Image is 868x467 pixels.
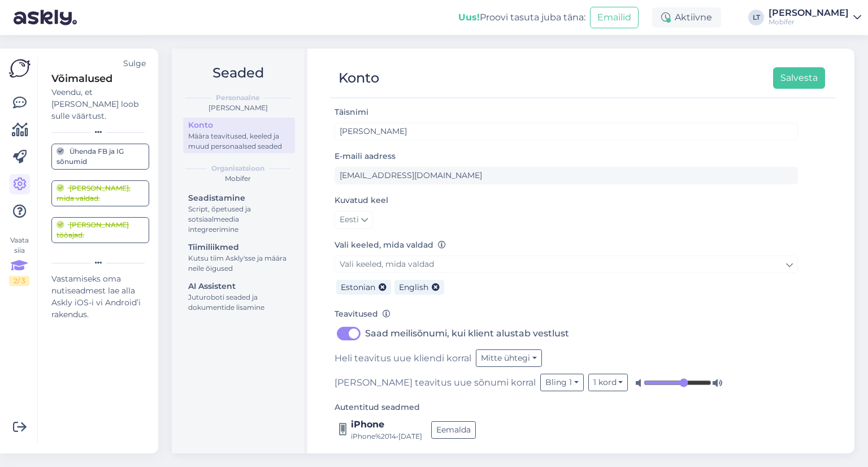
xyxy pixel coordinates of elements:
div: Script, õpetused ja sotsiaalmeedia integreerimine [188,204,290,235]
label: Saad meilisõnumi, kui klient alustab vestlust [365,325,569,343]
div: [PERSON_NAME] tööajad. [57,220,144,240]
b: Uus! [458,12,480,23]
div: Konto [188,119,290,131]
div: Vastamiseks oma nutiseadmest lae alla Askly iOS-i vi Android’i rakendus. [51,273,149,321]
div: Määra teavitused, keeled ja muud personaalsed seaded [188,131,290,152]
label: Vali keeled, mida valdad [335,239,446,251]
input: Sisesta e-maili aadress [335,167,798,184]
div: Veendu, et [PERSON_NAME] loob sulle väärtust. [51,87,149,122]
div: Sulge [123,58,146,70]
div: Ühenda FB ja IG sõnumid [57,146,144,167]
div: LT [748,10,764,25]
a: [PERSON_NAME], mida valdad. [51,180,149,206]
div: [PERSON_NAME] [181,103,295,113]
span: Vali keeled, mida valdad [340,259,434,269]
div: Tiimiliikmed [188,241,290,253]
div: [PERSON_NAME], mida valdad. [57,183,144,204]
a: [PERSON_NAME]Mobifer [769,8,861,27]
a: KontoMäära teavitused, keeled ja muud personaalsed seaded [183,118,295,153]
div: Mobifer [181,174,295,184]
div: [PERSON_NAME] teavitus uue sõnumi korral [335,374,798,391]
span: Eesti [340,214,359,226]
button: Bling 1 [540,374,584,391]
button: Salvesta [773,67,825,89]
a: Ühenda FB ja IG sõnumid [51,144,149,170]
button: Mitte ühtegi [476,349,542,367]
a: AI AssistentJuturoboti seaded ja dokumentide lisamine [183,279,295,314]
div: Konto [338,67,379,89]
a: Vali keeled, mida valdad [335,256,798,273]
div: Kutsu tiim Askly'sse ja määra neile õigused [188,253,290,274]
button: 1 kord [588,374,628,391]
a: TiimiliikmedKutsu tiim Askly'sse ja määra neile õigused [183,240,295,275]
label: Kuvatud keel [335,194,388,206]
div: AI Assistent [188,280,290,292]
span: English [399,282,428,292]
input: Sisesta nimi [335,123,798,140]
button: Eemalda [431,421,476,439]
div: iPhone [351,418,422,431]
div: Proovi tasuta juba täna: [458,11,585,24]
button: Emailid [590,7,639,28]
a: SeadistamineScript, õpetused ja sotsiaalmeedia integreerimine [183,191,295,236]
label: Teavitused [335,308,390,320]
div: Juturoboti seaded ja dokumentide lisamine [188,292,290,313]
label: E-maili aadress [335,150,396,162]
div: 2 / 3 [9,276,29,286]
span: Estonian [341,282,375,292]
b: Organisatsioon [211,163,264,174]
a: Eesti [335,211,373,229]
b: Personaalne [216,93,260,103]
div: Võimalused [51,71,149,87]
div: iPhone%2014 • [DATE] [351,431,422,442]
div: [PERSON_NAME] [769,8,849,18]
a: [PERSON_NAME] tööajad. [51,217,149,243]
img: Askly Logo [9,58,31,79]
label: Autentitud seadmed [335,401,420,413]
div: Vaata siia [9,235,29,286]
div: Mobifer [769,18,849,27]
div: Aktiivne [652,7,721,28]
label: Täisnimi [335,106,368,118]
div: Heli teavitus uue kliendi korral [335,349,798,367]
h2: Seaded [181,62,295,84]
div: Seadistamine [188,192,290,204]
